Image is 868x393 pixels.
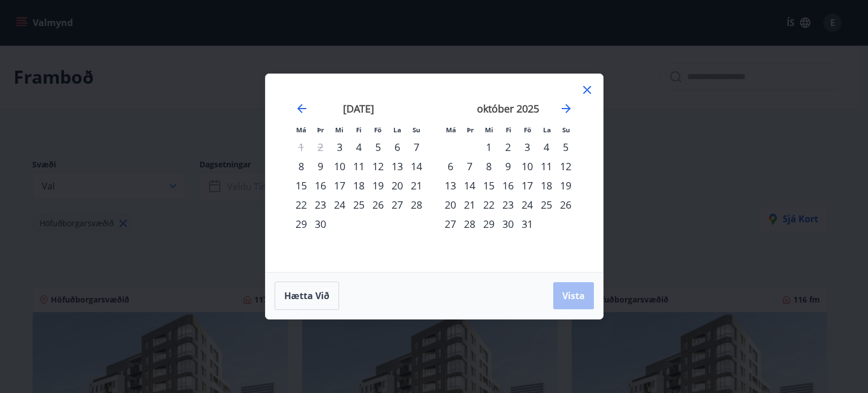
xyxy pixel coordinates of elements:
div: 14 [407,157,426,176]
td: Choose föstudagur, 17. október 2025 as your check-in date. It’s available. [518,176,537,195]
div: 20 [441,195,460,214]
div: 30 [311,214,330,234]
td: Choose þriðjudagur, 14. október 2025 as your check-in date. It’s available. [460,176,479,195]
small: Fö [374,126,381,134]
div: 5 [368,137,388,157]
td: Choose laugardagur, 6. september 2025 as your check-in date. It’s available. [388,137,407,157]
strong: október 2025 [477,102,539,115]
td: Choose föstudagur, 19. september 2025 as your check-in date. It’s available. [368,176,388,195]
td: Choose mánudagur, 27. október 2025 as your check-in date. It’s available. [441,214,460,234]
td: Choose sunnudagur, 19. október 2025 as your check-in date. It’s available. [556,176,575,195]
td: Choose sunnudagur, 14. september 2025 as your check-in date. It’s available. [407,157,426,176]
div: 7 [460,157,479,176]
div: 9 [498,157,518,176]
small: Má [296,126,306,134]
div: 13 [441,176,460,195]
small: Fi [356,126,362,134]
div: 6 [388,137,407,157]
small: Þr [317,126,324,134]
td: Choose laugardagur, 11. október 2025 as your check-in date. It’s available. [537,157,556,176]
small: Mi [485,126,493,134]
td: Choose laugardagur, 27. september 2025 as your check-in date. It’s available. [388,195,407,214]
td: Choose mánudagur, 6. október 2025 as your check-in date. It’s available. [441,157,460,176]
td: Choose miðvikudagur, 15. október 2025 as your check-in date. It’s available. [479,176,498,195]
div: 3 [330,137,349,157]
td: Choose mánudagur, 8. september 2025 as your check-in date. It’s available. [292,157,311,176]
div: 9 [311,157,330,176]
td: Choose miðvikudagur, 22. október 2025 as your check-in date. It’s available. [479,195,498,214]
div: 21 [460,195,479,214]
div: 6 [441,157,460,176]
div: 17 [518,176,537,195]
div: 1 [479,137,498,157]
td: Choose mánudagur, 22. september 2025 as your check-in date. It’s available. [292,195,311,214]
button: Hætta við [275,282,339,310]
td: Choose laugardagur, 18. október 2025 as your check-in date. It’s available. [537,176,556,195]
small: Má [446,126,456,134]
div: 24 [518,195,537,214]
div: 15 [479,176,498,195]
div: 24 [330,195,349,214]
div: 28 [460,214,479,234]
div: 10 [330,157,349,176]
td: Choose föstudagur, 31. október 2025 as your check-in date. It’s available. [518,214,537,234]
small: La [543,126,551,134]
td: Choose mánudagur, 20. október 2025 as your check-in date. It’s available. [441,195,460,214]
td: Choose laugardagur, 4. október 2025 as your check-in date. It’s available. [537,137,556,157]
div: 19 [556,176,575,195]
small: Su [413,126,420,134]
div: 2 [498,137,518,157]
small: Su [562,126,570,134]
div: 26 [556,195,575,214]
div: 27 [388,195,407,214]
div: 25 [349,195,368,214]
td: Choose þriðjudagur, 23. september 2025 as your check-in date. It’s available. [311,195,330,214]
td: Choose fimmtudagur, 4. september 2025 as your check-in date. It’s available. [349,137,368,157]
div: 8 [479,157,498,176]
td: Choose fimmtudagur, 2. október 2025 as your check-in date. It’s available. [498,137,518,157]
div: 20 [388,176,407,195]
div: Move forward to switch to the next month. [559,102,573,115]
small: La [393,126,401,134]
div: 28 [407,195,426,214]
td: Choose sunnudagur, 12. október 2025 as your check-in date. It’s available. [556,157,575,176]
td: Choose mánudagur, 29. september 2025 as your check-in date. It’s available. [292,214,311,234]
div: Calendar [279,88,589,258]
td: Choose fimmtudagur, 30. október 2025 as your check-in date. It’s available. [498,214,518,234]
td: Choose sunnudagur, 26. október 2025 as your check-in date. It’s available. [556,195,575,214]
td: Choose miðvikudagur, 17. september 2025 as your check-in date. It’s available. [330,176,349,195]
div: 18 [537,176,556,195]
small: Fi [506,126,511,134]
td: Choose þriðjudagur, 28. október 2025 as your check-in date. It’s available. [460,214,479,234]
td: Choose miðvikudagur, 8. október 2025 as your check-in date. It’s available. [479,157,498,176]
small: Þr [467,126,474,134]
div: 16 [498,176,518,195]
div: 31 [518,214,537,234]
div: 10 [518,157,537,176]
td: Choose miðvikudagur, 29. október 2025 as your check-in date. It’s available. [479,214,498,234]
td: Choose miðvikudagur, 3. september 2025 as your check-in date. It’s available. [330,137,349,157]
td: Not available. mánudagur, 1. september 2025 [292,137,311,157]
small: Mi [335,126,344,134]
td: Choose laugardagur, 25. október 2025 as your check-in date. It’s available. [537,195,556,214]
div: 25 [537,195,556,214]
td: Choose þriðjudagur, 30. september 2025 as your check-in date. It’s available. [311,214,330,234]
div: 22 [479,195,498,214]
div: 22 [292,195,311,214]
small: Fö [524,126,531,134]
div: 16 [311,176,330,195]
div: 26 [368,195,388,214]
div: 12 [556,157,575,176]
td: Choose fimmtudagur, 23. október 2025 as your check-in date. It’s available. [498,195,518,214]
td: Choose sunnudagur, 5. október 2025 as your check-in date. It’s available. [556,137,575,157]
div: 15 [292,176,311,195]
td: Choose föstudagur, 26. september 2025 as your check-in date. It’s available. [368,195,388,214]
div: 12 [368,157,388,176]
td: Choose sunnudagur, 7. september 2025 as your check-in date. It’s available. [407,137,426,157]
div: 19 [368,176,388,195]
div: 29 [479,214,498,234]
td: Choose laugardagur, 13. september 2025 as your check-in date. It’s available. [388,157,407,176]
td: Choose þriðjudagur, 21. október 2025 as your check-in date. It’s available. [460,195,479,214]
div: 18 [349,176,368,195]
div: 8 [292,157,311,176]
